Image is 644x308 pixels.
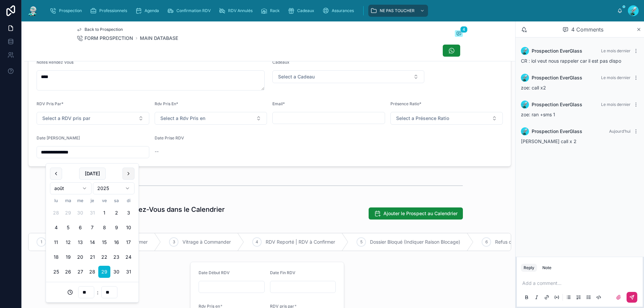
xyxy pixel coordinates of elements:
button: samedi 23 août 2025 [110,251,122,263]
span: Date [PERSON_NAME] [37,135,80,140]
a: Confirmation RDV [165,5,215,17]
a: Prospection [48,5,87,17]
span: Date Fin RDV [270,270,296,275]
span: MAIN DATABASE [140,35,178,42]
span: Le mois dernier [601,75,631,80]
button: vendredi 1 août 2025 [98,207,110,219]
table: août 2025 [50,197,135,278]
span: 6 [485,239,488,245]
span: Le mois dernier [601,48,631,53]
a: Cadeaux [286,5,319,17]
button: lundi 11 août 2025 [50,236,62,248]
span: Rdv Pris En* [155,101,178,106]
div: : [50,286,135,298]
button: mardi 5 août 2025 [62,222,74,234]
button: dimanche 17 août 2025 [122,236,135,248]
span: CR : iol veut nous rappeler car il est pas dispo [521,58,621,64]
span: zoe: ran +sms 1 [521,112,555,117]
h1: Positionner le Rendez-Vous dans le Calendrier [76,205,225,214]
span: Email* [272,101,285,106]
button: jeudi 28 août 2025 [86,266,98,278]
th: vendredi [98,197,110,204]
a: Professionnels [88,5,132,17]
th: dimanche [122,197,135,204]
a: RDV Annulés [217,5,257,17]
button: Select Button [272,70,424,83]
span: Ajouter le Prospect au Calendrier [383,210,458,217]
span: Dossier Bloqué (Indiquer Raison Blocage) [370,239,460,245]
th: jeudi [86,197,98,204]
button: mercredi 6 août 2025 [74,222,86,234]
span: Le mois dernier [601,102,631,107]
a: Rack [259,5,284,17]
button: mercredi 27 août 2025 [74,266,86,278]
span: Prospection EverGlass [532,128,582,135]
button: lundi 4 août 2025 [50,222,62,234]
span: Prospection EverGlass [532,101,582,108]
button: Reply [521,264,537,272]
button: Select Button [37,112,149,125]
span: Select a Cadeau [278,73,315,80]
span: Prospection EverGlass [532,48,582,54]
button: mardi 26 août 2025 [62,266,74,278]
span: zoe: call x2 [521,85,546,90]
span: Présence Ratio* [390,101,421,106]
button: vendredi 29 août 2025, selected [98,266,110,278]
span: Cadeaux [297,8,314,13]
button: vendredi 8 août 2025 [98,222,110,234]
span: Refus de PEC [495,239,525,245]
button: mardi 19 août 2025 [62,251,74,263]
button: vendredi 15 août 2025 [98,236,110,248]
button: Select Button [155,112,267,125]
a: FORM PROSPECTION [76,35,133,42]
span: [GEOGRAPHIC_DATA] [76,214,225,222]
span: RDV Annulés [228,8,253,13]
span: 4 [256,239,258,245]
span: NE PAS TOUCHER [380,8,415,13]
a: Assurances [320,5,359,17]
span: Select a Rdv Pris en [160,115,205,122]
span: 4 [460,26,468,33]
span: RDV Pris Par* [37,101,63,106]
span: FORM PROSPECTION [85,35,133,42]
span: Rack [270,8,280,13]
div: scrollable content [44,3,617,18]
button: dimanche 3 août 2025 [122,207,135,219]
button: mardi 29 juillet 2025 [62,207,74,219]
div: Note [542,265,551,270]
button: mercredi 20 août 2025 [74,251,86,263]
button: jeudi 14 août 2025 [86,236,98,248]
button: dimanche 31 août 2025 [122,266,135,278]
button: mercredi 13 août 2025 [74,236,86,248]
a: Back to Prospection [76,27,123,32]
span: 4 Comments [571,25,603,34]
button: samedi 2 août 2025 [110,207,122,219]
span: Select a RDV pris par [42,115,90,122]
span: Cadeaux [272,60,289,65]
span: Aujourd’hui [609,129,631,134]
button: samedi 9 août 2025 [110,222,122,234]
button: mardi 12 août 2025 [62,236,74,248]
button: Ajouter le Prospect au Calendrier [369,207,463,220]
img: App logo [27,5,39,16]
span: Date Début RDV [199,270,230,275]
span: Agenda [145,8,159,13]
span: Professionnels [99,8,127,13]
span: Confirmation RDV [176,8,211,13]
th: lundi [50,197,62,204]
button: samedi 30 août 2025 [110,266,122,278]
button: dimanche 10 août 2025 [122,222,135,234]
th: samedi [110,197,122,204]
span: Back to Prospection [85,27,123,32]
span: 5 [360,239,363,245]
span: 3 [173,239,175,245]
span: Notes Rendez Vous [37,60,73,65]
span: Prospection [59,8,82,13]
a: NE PAS TOUCHER [368,5,428,17]
span: Vitrage à Commander [182,239,231,245]
th: mardi [62,197,74,204]
span: Prospection EverGlass [532,74,582,81]
button: jeudi 31 juillet 2025 [86,207,98,219]
button: 4 [455,30,463,38]
button: lundi 25 août 2025 [50,266,62,278]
